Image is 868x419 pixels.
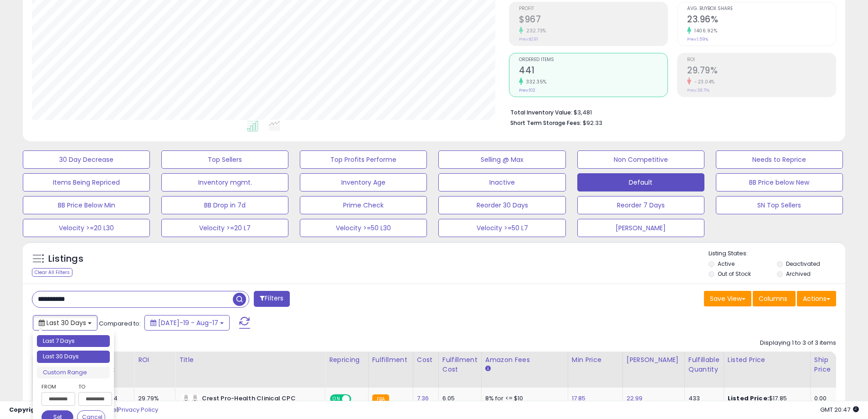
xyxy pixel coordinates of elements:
[99,319,141,328] span: Compared to:
[728,355,806,365] div: Listed Price
[438,173,565,191] button: Inactive
[704,291,751,306] button: Save View
[519,57,668,62] span: Ordered Items
[577,150,704,169] button: Non Competitive
[572,355,619,365] div: Min Price
[691,27,717,34] small: 1406.92%
[438,196,565,214] button: Reorder 30 Days
[78,382,105,391] label: To
[687,14,836,26] h2: 23.96%
[577,196,704,214] button: Reorder 7 Days
[118,405,158,414] a: Privacy Policy
[519,36,538,42] small: Prev: $291
[46,318,86,327] span: Last 30 Days
[33,315,98,331] button: Last 30 Days
[438,150,565,169] button: Selling @ Max
[329,355,365,365] div: Repricing
[161,219,288,237] button: Velocity >=20 L7
[718,260,734,268] label: Active
[144,315,230,331] button: [DATE]-19 - Aug-17
[442,355,478,374] div: Fulfillment Cost
[23,219,150,237] button: Velocity >=20 L30
[300,196,427,214] button: Prime Check
[23,196,150,214] button: BB Price Below Min
[523,27,546,34] small: 232.73%
[97,355,130,374] div: Total Profit
[687,57,836,62] span: ROI
[577,219,704,237] button: [PERSON_NAME]
[23,173,150,191] button: Items Being Repriced
[37,367,110,379] li: Custom Range
[753,291,796,306] button: Columns
[797,291,836,306] button: Actions
[716,150,843,169] button: Needs to Reprice
[41,382,73,391] label: From
[485,355,564,365] div: Amazon Fees
[786,270,811,278] label: Archived
[161,196,288,214] button: BB Drop in 7d
[9,406,158,414] div: seller snap | |
[161,150,288,169] button: Top Sellers
[687,6,836,11] span: Avg. Buybox Share
[23,150,150,169] button: 30 Day Decrease
[158,318,218,327] span: [DATE]-19 - Aug-17
[523,78,547,85] small: 332.35%
[254,291,289,307] button: Filters
[510,109,572,116] b: Total Inventory Value:
[759,294,787,303] span: Columns
[438,219,565,237] button: Velocity >=50 L7
[510,119,581,127] b: Short Term Storage Fees:
[519,6,668,11] span: Profit
[718,270,751,278] label: Out of Stock
[716,173,843,191] button: BB Price below New
[814,355,832,374] div: Ship Price
[32,268,72,277] div: Clear All Filters
[300,173,427,191] button: Inventory Age
[820,405,859,414] span: 2025-09-17 20:47 GMT
[687,65,836,78] h2: 29.79%
[583,119,602,127] span: $92.33
[485,365,491,373] small: Amazon Fees.
[760,339,836,347] div: Displaying 1 to 3 of 3 items
[691,78,715,85] small: -23.04%
[519,14,668,26] h2: $967
[37,335,110,347] li: Last 7 Days
[372,355,409,365] div: Fulfillment
[300,150,427,169] button: Top Profits Performe
[687,36,708,42] small: Prev: 1.59%
[138,355,171,365] div: ROI
[577,173,704,191] button: Default
[519,65,668,78] h2: 441
[709,249,845,258] p: Listing States:
[687,88,709,93] small: Prev: 38.71%
[48,253,83,265] h5: Listings
[510,106,829,117] li: $3,481
[688,355,720,374] div: Fulfillable Quantity
[786,260,820,268] label: Deactivated
[37,351,110,363] li: Last 30 Days
[161,173,288,191] button: Inventory mgmt.
[417,355,435,365] div: Cost
[627,355,681,365] div: [PERSON_NAME]
[716,196,843,214] button: SN Top Sellers
[300,219,427,237] button: Velocity >=50 L30
[179,355,321,365] div: Title
[519,88,535,93] small: Prev: 102
[9,405,42,414] strong: Copyright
